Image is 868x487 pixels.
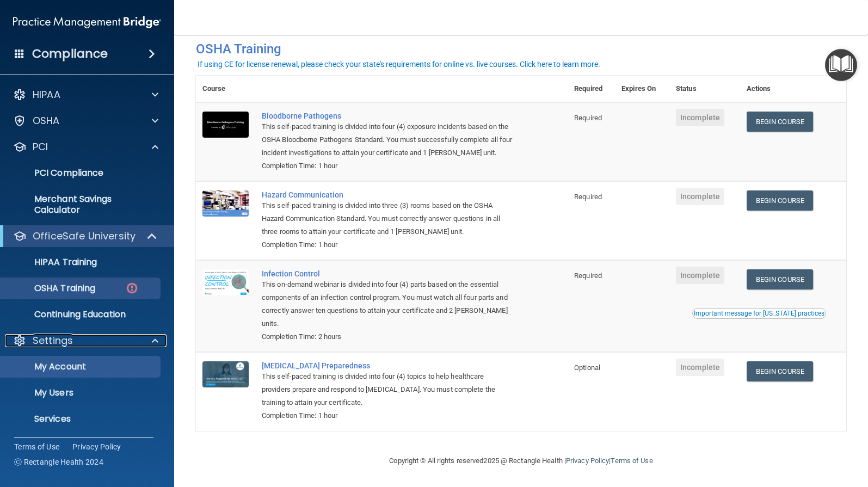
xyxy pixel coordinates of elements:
button: Open Resource Center [825,49,857,81]
div: Completion Time: 1 hour [262,238,513,251]
span: Optional [574,363,600,372]
th: Required [568,76,615,102]
div: If using CE for license renewal, please check your state's requirements for online vs. live cours... [198,60,600,68]
div: This self-paced training is divided into three (3) rooms based on the OSHA Hazard Communication S... [262,199,513,238]
p: PCI [33,140,48,153]
span: Incomplete [676,359,724,376]
a: Terms of Use [611,457,652,465]
a: OSHA [13,114,158,127]
div: Completion Time: 1 hour [262,159,513,172]
div: Important message for [US_STATE] practices [694,310,824,317]
button: Read this if you are a dental practitioner in the state of CA [692,308,826,319]
a: Begin Course [747,361,813,381]
div: This on-demand webinar is divided into four (4) parts based on the essential components of an inf... [262,278,513,330]
th: Actions [740,76,846,102]
a: Terms of Use [14,441,59,452]
div: Completion Time: 2 hours [262,330,513,343]
a: Privacy Policy [72,441,121,452]
p: OSHA [33,114,60,127]
div: Copyright © All rights reserved 2025 @ Rectangle Health | | [323,443,720,478]
button: If using CE for license renewal, please check your state's requirements for online vs. live cours... [196,59,602,70]
span: Required [574,193,602,201]
p: Settings [33,334,73,347]
p: PCI Compliance [7,168,156,178]
a: [MEDICAL_DATA] Preparedness [262,361,513,370]
a: Begin Course [747,190,813,211]
p: HIPAA [33,88,60,101]
a: Begin Course [747,269,813,289]
p: My Users [7,387,156,398]
span: Incomplete [676,109,724,126]
img: danger-circle.6113f641.png [125,281,139,295]
span: Required [574,272,602,280]
th: Status [669,76,740,102]
div: Completion Time: 1 hour [262,409,513,422]
span: Incomplete [676,267,724,284]
span: Incomplete [676,188,724,205]
p: My Account [7,361,156,372]
p: Merchant Savings Calculator [7,194,156,215]
p: Services [7,414,156,424]
a: Begin Course [747,112,813,132]
img: PMB logo [13,11,161,33]
div: This self-paced training is divided into four (4) topics to help healthcare providers prepare and... [262,370,513,409]
th: Expires On [615,76,669,102]
th: Course [196,76,255,102]
h4: OSHA Training [196,41,846,57]
a: Infection Control [262,269,513,278]
p: OSHA Training [7,283,95,294]
a: Settings [13,334,158,347]
span: Required [574,114,602,122]
p: Continuing Education [7,309,156,320]
a: Privacy Policy [566,457,609,465]
a: Bloodborne Pathogens [262,112,513,120]
p: HIPAA Training [7,257,97,268]
span: Ⓒ Rectangle Health 2024 [14,457,103,467]
a: HIPAA [13,88,158,101]
div: This self-paced training is divided into four (4) exposure incidents based on the OSHA Bloodborne... [262,120,513,159]
a: PCI [13,140,158,153]
p: OfficeSafe University [33,230,136,243]
a: OfficeSafe University [13,230,158,243]
a: Hazard Communication [262,190,513,199]
h4: Compliance [32,46,108,61]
